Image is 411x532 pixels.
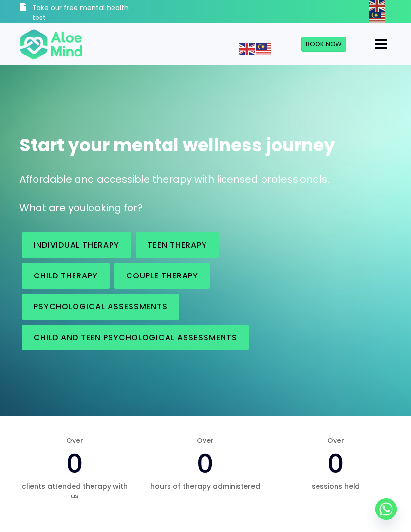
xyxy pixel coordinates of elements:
[19,436,131,445] span: Over
[22,325,249,350] a: Child and Teen Psychological assessments
[150,436,261,445] span: Over
[327,445,344,482] span: 0
[148,239,207,251] span: Teen Therapy
[19,2,131,23] a: Take our free mental health test
[34,239,119,251] span: Individual therapy
[280,436,392,445] span: Over
[280,481,392,491] span: sessions held
[136,232,219,258] a: Teen Therapy
[19,172,392,186] p: Affordable and accessible therapy with licensed professionals.
[34,332,237,343] span: Child and Teen Psychological assessments
[86,201,143,215] span: looking for?
[34,270,98,281] span: Child Therapy
[32,3,131,22] h3: Take our free mental health test
[369,12,386,22] a: Malay
[19,133,335,158] span: Start your mental wellness journey
[126,270,198,281] span: Couple therapy
[150,481,261,491] span: hours of therapy administered
[22,263,110,289] a: Child Therapy
[375,498,397,520] a: Whatsapp
[34,301,168,312] span: Psychological assessments
[197,445,214,482] span: 0
[369,0,386,10] a: English
[19,481,131,501] span: clients attended therapy with us
[256,43,271,55] img: ms
[239,44,256,54] a: English
[19,201,86,215] span: What are you
[19,28,83,60] img: Aloe mind Logo
[369,12,385,23] img: ms
[306,39,342,49] span: Book Now
[22,294,179,319] a: Psychological assessments
[239,43,255,55] img: en
[114,263,210,289] a: Couple therapy
[371,36,391,53] button: Menu
[256,44,272,54] a: Malay
[301,37,346,52] a: Book Now
[66,445,83,482] span: 0
[22,232,131,258] a: Individual therapy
